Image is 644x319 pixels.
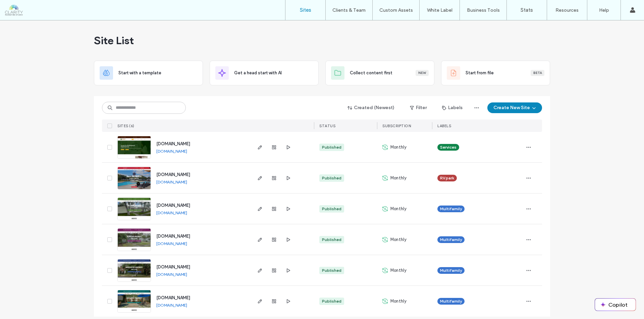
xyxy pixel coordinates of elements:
span: Site List [94,34,134,47]
button: Create New Site [487,102,542,113]
span: Start with a template [118,70,161,76]
span: Monthly [390,206,407,212]
button: Filter [403,102,433,113]
a: [DOMAIN_NAME] [156,295,190,300]
div: Beta [531,70,544,76]
a: [DOMAIN_NAME] [156,234,190,239]
div: Published [322,144,341,150]
a: [DOMAIN_NAME] [156,264,190,269]
a: [DOMAIN_NAME] [156,203,190,208]
span: RV park [440,175,454,181]
span: Multifamily [440,206,462,212]
label: Help [599,7,609,13]
div: Get a head start with AI [210,61,319,85]
label: Business Tools [467,7,500,13]
a: [DOMAIN_NAME] [156,241,187,246]
span: LABELS [437,124,451,128]
a: [DOMAIN_NAME] [156,172,190,177]
span: Monthly [390,236,407,243]
label: Clients & Team [332,7,366,13]
a: [DOMAIN_NAME] [156,303,187,308]
label: Stats [521,7,533,13]
label: Resources [555,7,579,13]
div: Collect content firstNew [325,61,434,85]
span: Monthly [390,298,407,305]
div: Start from fileBeta [441,61,550,85]
label: White Label [427,7,452,13]
span: STATUS [319,124,335,128]
a: [DOMAIN_NAME] [156,141,190,146]
span: SITES (6) [117,124,135,128]
button: Labels [436,102,469,113]
span: Multifamily [440,267,462,273]
label: Custom Assets [379,7,413,13]
button: Copilot [595,299,636,311]
div: New [416,70,429,76]
span: Multifamily [440,298,462,304]
a: [DOMAIN_NAME] [156,272,187,277]
span: Multifamily [440,237,462,243]
span: Get a head start with AI [234,70,282,76]
a: [DOMAIN_NAME] [156,210,187,215]
a: [DOMAIN_NAME] [156,179,187,184]
div: Start with a template [94,61,203,85]
div: Published [322,298,341,304]
a: [DOMAIN_NAME] [156,149,187,154]
span: Monthly [390,267,407,274]
div: Published [322,267,341,273]
button: Created (Newest) [342,102,400,113]
span: Start from file [466,70,494,76]
div: Published [322,206,341,212]
span: Monthly [390,144,407,151]
span: SUBSCRIPTION [382,124,411,128]
label: Sites [300,7,311,13]
div: Published [322,237,341,243]
div: Published [322,175,341,181]
span: Monthly [390,175,407,181]
span: Collect content first [350,70,392,76]
span: Services [440,144,457,150]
